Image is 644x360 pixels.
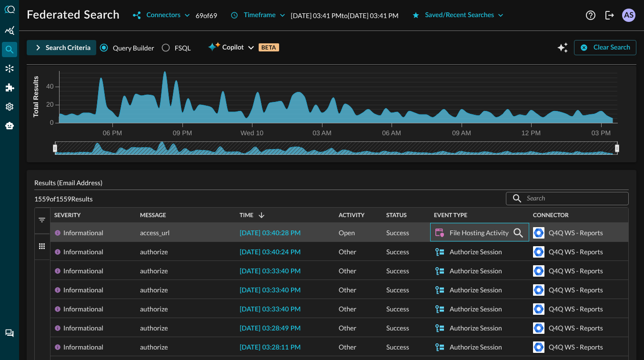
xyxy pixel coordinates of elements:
[240,306,301,313] span: [DATE] 03:33:40 PM
[386,319,409,338] span: Success
[533,284,544,296] svg: Google Workspace - Reports API
[240,249,301,256] span: [DATE] 03:40:24 PM
[225,8,291,23] button: Timeframe
[425,10,494,21] div: Saved/Recent Searches
[386,212,407,219] span: Status
[46,82,54,90] tspan: 40
[406,8,510,23] button: Saved/Recent Searches
[140,300,168,319] span: authorize
[240,268,301,275] span: [DATE] 03:33:40 PM
[34,194,93,204] p: 1559 of 1559 Results
[533,341,544,353] svg: Google Workspace - Reports API
[27,8,120,23] h1: Federated Search
[533,265,544,277] svg: Google Workspace - Reports API
[434,212,467,219] span: Event Type
[2,80,18,95] div: Addons
[63,338,103,357] div: Informational
[259,43,279,51] p: BETA
[103,129,122,137] tspan: 06 PM
[339,300,356,319] span: Other
[594,42,630,54] div: Clear Search
[339,212,364,219] span: Activity
[50,119,54,126] tspan: 0
[46,100,54,108] tspan: 20
[312,129,332,137] tspan: 03 AM
[622,9,635,22] div: AS
[146,10,180,21] div: Connectors
[140,280,168,300] span: authorize
[2,61,17,76] div: Connectors
[244,10,276,21] div: Timeframe
[63,319,103,338] div: Informational
[450,261,502,280] div: Authorize Session
[450,319,502,338] div: Authorize Session
[386,280,409,300] span: Success
[2,42,17,57] div: Federated Search
[140,319,168,338] span: authorize
[140,261,168,280] span: authorize
[140,223,170,242] span: access_url
[27,40,96,55] button: Search Criteria
[240,325,301,332] span: [DATE] 03:28:49 PM
[522,129,541,137] tspan: 12 PM
[533,212,569,219] span: Connector
[175,43,191,53] div: FSQL
[240,230,301,237] span: [DATE] 03:40:28 PM
[240,287,301,294] span: [DATE] 03:33:40 PM
[549,242,603,261] div: Q4Q WS - Reports
[533,246,544,258] svg: Google Workspace - Reports API
[549,319,603,338] div: Q4Q WS - Reports
[533,322,544,334] svg: Google Workspace - Reports API
[549,300,603,319] div: Q4Q WS - Reports
[140,338,168,357] span: authorize
[63,300,103,319] div: Informational
[173,129,192,137] tspan: 09 PM
[549,223,603,242] div: Q4Q WS - Reports
[574,40,636,55] button: Clear Search
[386,242,409,261] span: Success
[63,223,103,242] div: Informational
[2,23,17,38] div: Summary Insights
[450,242,502,261] div: Authorize Session
[2,99,17,114] div: Settings
[339,242,356,261] span: Other
[196,10,217,20] p: 69 of 69
[63,280,103,300] div: Informational
[222,42,244,54] span: Copilot
[291,10,399,20] p: [DATE] 03:41 PM to [DATE] 03:41 PM
[63,261,103,280] div: Informational
[339,223,355,242] span: Open
[386,223,409,242] span: Success
[339,280,356,300] span: Other
[339,261,356,280] span: Other
[386,261,409,280] span: Success
[592,129,611,137] tspan: 03 PM
[450,300,502,319] div: Authorize Session
[127,8,195,23] button: Connectors
[240,344,301,351] span: [DATE] 03:28:11 PM
[140,242,168,261] span: authorize
[140,212,166,219] span: Message
[34,178,629,188] p: Results (Email Address)
[240,212,253,219] span: Time
[450,338,502,357] div: Authorize Session
[241,129,263,137] tspan: Wed 10
[549,280,603,300] div: Q4Q WS - Reports
[555,40,570,55] button: Open Query Copilot
[54,212,80,219] span: Severity
[450,223,509,242] div: File Hosting Activity
[549,261,603,280] div: Q4Q WS - Reports
[339,338,356,357] span: Other
[583,8,598,23] button: Help
[386,338,409,357] span: Success
[602,8,617,23] button: Logout
[533,227,544,239] svg: Google Workspace - Reports API
[533,303,544,315] svg: Google Workspace - Reports API
[202,40,284,55] button: CopilotBETA
[450,280,502,300] div: Authorize Session
[63,242,103,261] div: Informational
[2,118,17,133] div: Query Agent
[339,319,356,338] span: Other
[549,338,603,357] div: Q4Q WS - Reports
[382,129,401,137] tspan: 06 AM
